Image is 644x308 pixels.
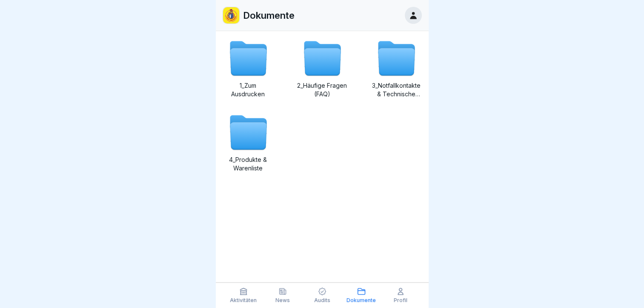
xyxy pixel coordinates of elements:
img: loco.jpg [223,7,239,23]
p: Aktivitäten [230,297,257,303]
p: 1_Zum Ausdrucken [223,81,274,98]
p: News [275,297,290,303]
a: 4_Produkte & Warenliste [223,112,274,173]
a: 2_Häufige Fragen (FAQ) [297,38,348,98]
p: 2_Häufige Fragen (FAQ) [297,81,348,98]
p: Audits [314,297,330,303]
p: 4_Produkte & Warenliste [223,155,274,173]
p: Dokumente [243,10,295,21]
a: 1_Zum Ausdrucken [223,38,274,98]
p: Dokumente [346,297,376,303]
a: 3_Notfallkontakte & Technische Probleme [371,38,422,98]
p: 3_Notfallkontakte & Technische Probleme [371,81,422,98]
p: Profil [394,297,407,303]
